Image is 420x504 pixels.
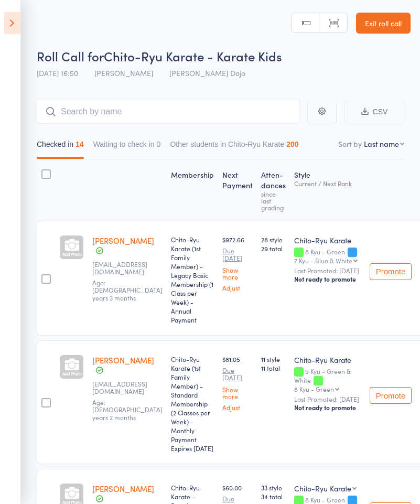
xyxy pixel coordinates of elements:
[261,190,286,211] div: since last grading
[286,140,298,148] div: 200
[157,140,161,148] div: 0
[294,267,361,274] small: Last Promoted: [DATE]
[167,164,218,216] div: Membership
[222,266,253,280] a: Show more
[356,13,411,34] a: Exit roll call
[171,235,214,324] div: Chito-Ryu Karate (1st Family Member) - Legacy Basic Membership (1 Class per Week) - Annual Payment
[37,68,78,78] span: [DATE] 16:50
[261,355,286,363] span: 11 style
[294,248,361,264] div: 8 Kyu - Green
[261,235,286,244] span: 28 style
[294,275,361,283] div: Not ready to promote
[92,261,160,276] small: thelofteddy@gmail.com
[37,47,104,65] span: Roll Call for
[338,138,362,149] label: Sort by
[218,164,257,216] div: Next Payment
[92,380,160,395] small: seancollins_76@hotmail.com
[92,235,154,246] a: [PERSON_NAME]
[294,257,352,264] div: 7 Kyu - Blue & White
[222,367,253,382] small: Due [DATE]
[37,135,84,159] button: Checked in14
[92,355,154,366] a: [PERSON_NAME]
[261,363,286,372] span: 11 total
[261,244,286,253] span: 29 total
[222,355,253,411] div: $81.05
[364,138,399,149] div: Last name
[294,385,334,392] div: 8 Kyu - Green
[294,180,361,187] div: Current / Next Rank
[222,247,253,262] small: Due [DATE]
[261,492,286,501] span: 34 total
[92,278,163,302] span: Age: [DEMOGRAPHIC_DATA] years 3 months
[170,135,298,159] button: Other students in Chito-Ryu Karate200
[370,387,412,404] button: Promote
[370,263,412,280] button: Promote
[37,100,299,124] input: Search by name
[171,444,214,453] div: Expires [DATE]
[261,483,286,492] span: 33 style
[294,395,361,403] small: Last Promoted: [DATE]
[169,68,245,78] span: [PERSON_NAME] Dojo
[92,398,163,422] span: Age: [DEMOGRAPHIC_DATA] years 2 months
[94,68,153,78] span: [PERSON_NAME]
[290,164,365,216] div: Style
[171,355,214,453] div: Chito-Ryu Karate (1st Family Member) - Standard Membership (2 Classes per Week) - Monthly Payment
[344,101,404,123] button: CSV
[92,483,154,494] a: [PERSON_NAME]
[294,483,351,494] div: Chito-Ryu Karate
[257,164,290,216] div: Atten­dances
[294,403,361,412] div: Not ready to promote
[76,140,84,148] div: 14
[294,235,361,245] div: Chito-Ryu Karate
[294,368,361,392] div: 9 Kyu - Green & White
[104,47,282,65] span: Chito-Ryu Karate - Karate Kids
[222,235,253,291] div: $972.66
[294,355,361,365] div: Chito-Ryu Karate
[222,284,253,291] a: Adjust
[93,135,161,159] button: Waiting to check in0
[222,404,253,411] a: Adjust
[222,386,253,400] a: Show more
